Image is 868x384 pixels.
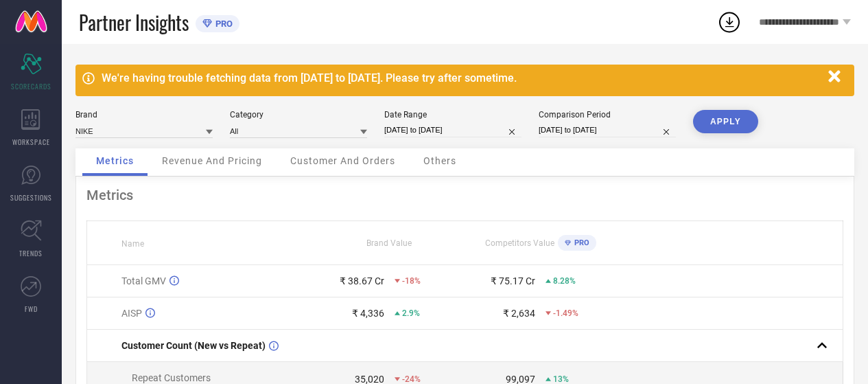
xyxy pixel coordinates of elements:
span: Revenue And Pricing [162,155,262,166]
span: 13% [553,374,569,384]
span: Brand Value [366,238,412,248]
div: Metrics [86,187,843,203]
div: ₹ 2,634 [503,308,535,319]
span: Metrics [96,155,134,166]
span: TRENDS [19,248,43,258]
div: We're having trouble fetching data from [DATE] to [DATE]. Please try after sometime. [102,71,821,84]
span: Competitors Value [485,238,554,248]
span: 2.9% [402,308,420,318]
span: 8.28% [553,276,576,286]
input: Select comparison period [539,123,676,137]
span: Partner Insights [79,8,189,36]
div: ₹ 38.67 Cr [340,275,384,286]
input: Select date range [384,123,521,137]
div: Date Range [384,110,521,120]
div: Category [230,110,367,120]
span: PRO [212,19,233,29]
span: Repeat Customers [132,372,211,383]
div: ₹ 75.17 Cr [491,275,535,286]
span: SCORECARDS [11,81,51,91]
span: FWD [25,304,38,314]
span: Name [121,239,144,249]
div: Comparison Period [539,110,676,120]
span: -1.49% [553,308,578,318]
button: APPLY [693,110,758,133]
span: Customer Count (New vs Repeat) [121,340,266,351]
div: Brand [75,110,213,120]
div: ₹ 4,336 [352,308,384,319]
span: Others [423,155,456,166]
span: AISP [121,308,142,319]
span: Customer And Orders [290,155,395,166]
div: Open download list [717,10,742,34]
span: WORKSPACE [12,137,50,147]
span: -18% [402,276,421,286]
span: Total GMV [121,275,166,286]
span: -24% [402,374,421,384]
span: SUGGESTIONS [10,192,52,203]
span: PRO [571,238,589,247]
